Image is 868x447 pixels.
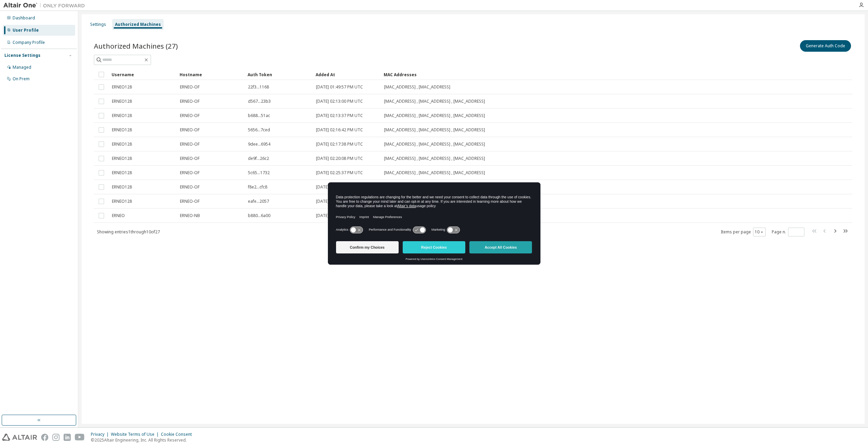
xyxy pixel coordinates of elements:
[248,142,270,147] span: 9dee...6954
[316,199,363,204] span: [DATE] 02:33:30 PM UTC
[112,184,132,190] span: ERNEO128
[384,170,485,176] span: [MAC_ADDRESS] , [MAC_ADDRESS] , [MAC_ADDRESS]
[384,113,485,118] span: [MAC_ADDRESS] , [MAC_ADDRESS] , [MAC_ADDRESS]
[384,156,485,161] span: [MAC_ADDRESS] , [MAC_ADDRESS] , [MAC_ADDRESS]
[248,69,310,80] div: Auth Token
[316,99,363,104] span: [DATE] 02:13:00 PM UTC
[248,170,270,176] span: 5c65...1732
[112,69,174,80] div: Username
[180,156,200,161] span: ERNEO-OF
[112,213,125,218] span: ERNEO
[13,40,45,45] div: Company Profile
[316,156,363,161] span: [DATE] 02:20:08 PM UTC
[384,142,485,147] span: [MAC_ADDRESS] , [MAC_ADDRESS] , [MAC_ADDRESS]
[384,84,450,90] span: [MAC_ADDRESS] , [MAC_ADDRESS]
[721,228,766,236] span: Items per page
[94,41,178,51] span: Authorized Machines (27)
[111,432,161,437] div: Website Terms of Use
[13,15,35,21] div: Dashboard
[112,156,132,161] span: ERNEO128
[316,113,363,118] span: [DATE] 02:13:37 PM UTC
[64,434,71,441] img: linkedin.svg
[4,53,40,58] div: License Settings
[316,142,363,147] span: [DATE] 02:17:38 PM UTC
[13,28,39,33] div: User Profile
[180,113,200,118] span: ERNEO-OF
[115,22,161,27] div: Authorized Machines
[90,22,106,27] div: Settings
[180,213,200,218] span: ERNEO-NB
[180,99,200,104] span: ERNEO-OF
[91,432,111,437] div: Privacy
[97,229,160,235] span: Showing entries 1 through 10 of 27
[755,229,764,235] button: 10
[248,127,270,133] span: 5656...7ced
[248,113,270,118] span: b688...51ac
[800,40,851,52] button: Generate Auth Code
[91,437,196,443] p: © 2025 Altair Engineering, Inc. All Rights Reserved.
[52,434,60,441] img: instagram.svg
[180,199,200,204] span: ERNEO-OF
[316,170,363,176] span: [DATE] 02:25:37 PM UTC
[41,434,48,441] img: facebook.svg
[180,184,200,190] span: ERNEO-OF
[112,170,132,176] span: ERNEO128
[180,170,200,176] span: ERNEO-OF
[180,69,242,80] div: Hostname
[112,199,132,204] span: ERNEO128
[248,156,269,161] span: de9f...26c2
[112,99,132,104] span: ERNEO128
[316,127,363,133] span: [DATE] 02:16:42 PM UTC
[112,84,132,90] span: ERNEO128
[384,127,485,133] span: [MAC_ADDRESS] , [MAC_ADDRESS] , [MAC_ADDRESS]
[161,432,196,437] div: Cookie Consent
[75,434,85,441] img: youtube.svg
[13,76,30,82] div: On Prem
[248,213,270,218] span: b880...6a00
[180,127,200,133] span: ERNEO-OF
[112,127,132,133] span: ERNEO128
[772,228,804,236] span: Page n.
[3,2,88,9] img: Altair One
[316,184,363,190] span: [DATE] 02:26:14 PM UTC
[316,213,363,218] span: [DATE] 05:32:31 PM UTC
[316,84,363,90] span: [DATE] 01:49:57 PM UTC
[248,199,269,204] span: eafe...2057
[316,69,378,80] div: Added At
[248,184,267,190] span: f8e2...cfc8
[112,113,132,118] span: ERNEO128
[112,142,132,147] span: ERNEO128
[13,65,31,70] div: Managed
[384,99,485,104] span: [MAC_ADDRESS] , [MAC_ADDRESS] , [MAC_ADDRESS]
[2,434,37,441] img: altair_logo.svg
[248,99,271,104] span: d567...23b3
[248,84,269,90] span: 22f3...1168
[384,69,781,80] div: MAC Addresses
[180,142,200,147] span: ERNEO-OF
[180,84,200,90] span: ERNEO-OF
